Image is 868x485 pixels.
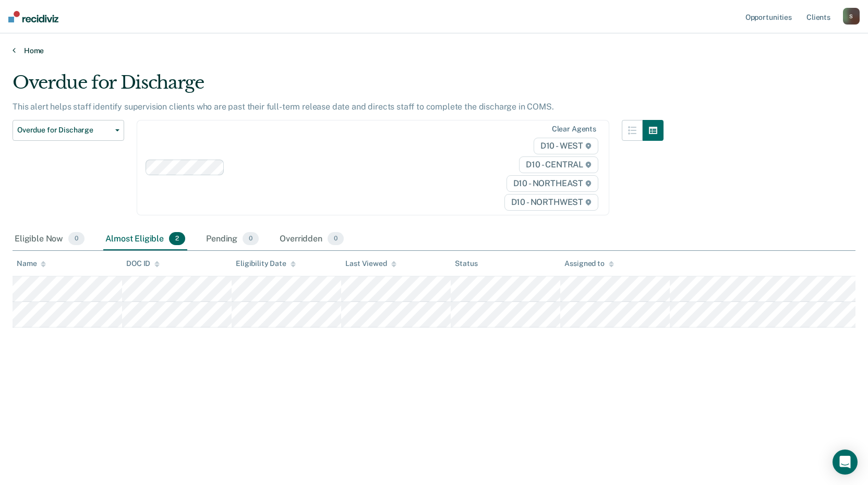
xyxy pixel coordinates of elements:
span: D10 - NORTHWEST [504,194,598,211]
div: Status [455,259,477,268]
p: This alert helps staff identify supervision clients who are past their full-term release date and... [13,102,554,112]
div: Overridden0 [278,228,346,251]
span: Overdue for Discharge [17,126,111,135]
span: 2 [169,232,185,246]
div: Pending0 [204,228,261,251]
div: Eligibility Date [236,259,296,268]
img: Recidiviz [8,11,58,22]
span: 0 [243,232,259,246]
span: D10 - NORTHEAST [507,175,598,192]
div: Last Viewed [345,259,396,268]
div: Overdue for Discharge [13,72,664,102]
div: Assigned to [564,259,613,268]
div: Open Intercom Messenger [833,450,858,475]
div: Almost Eligible2 [103,228,187,251]
span: D10 - WEST [534,138,598,154]
span: 0 [68,232,85,246]
button: Overdue for Discharge [13,120,124,141]
span: D10 - CENTRAL [519,156,598,173]
div: Name [17,259,46,268]
span: 0 [328,232,344,246]
div: Eligible Now0 [13,228,87,251]
div: DOC ID [126,259,160,268]
div: Clear agents [552,125,596,134]
a: Home [13,46,855,55]
button: S [843,8,860,25]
